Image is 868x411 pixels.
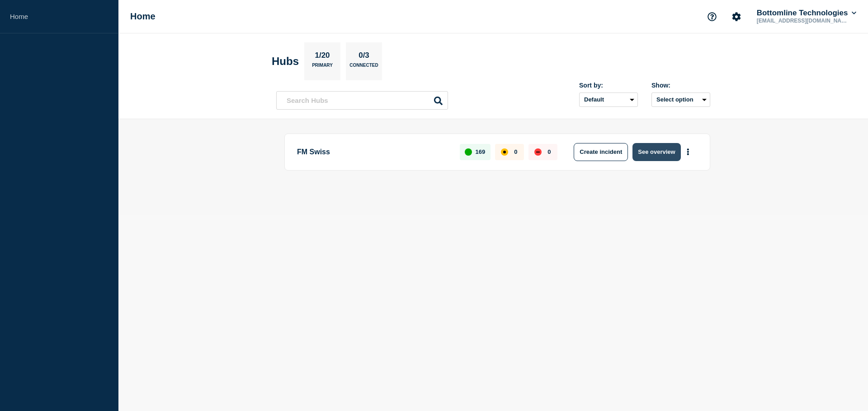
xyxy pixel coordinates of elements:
[534,148,542,156] div: down
[651,92,710,107] button: Select option
[297,143,449,161] p: FM Swiss
[632,143,680,161] button: See overview
[465,148,472,156] div: up
[311,51,333,63] p: 1/20
[651,82,710,89] div: Show:
[579,82,638,89] div: Sort by:
[703,7,722,26] button: Support
[755,9,858,18] button: Bottomline Technologies
[501,148,508,156] div: affected
[547,148,551,155] p: 0
[312,63,333,72] p: Primary
[727,7,746,26] button: Account settings
[755,18,849,24] p: [EMAIL_ADDRESS][DOMAIN_NAME]
[272,55,299,68] h2: Hubs
[276,91,448,110] input: Search Hubs
[476,148,486,155] p: 169
[130,11,156,22] h1: Home
[579,92,638,107] select: Sort by
[349,63,378,72] p: Connected
[682,143,694,160] button: More actions
[574,143,628,161] button: Create incident
[514,148,517,155] p: 0
[355,51,373,63] p: 0/3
